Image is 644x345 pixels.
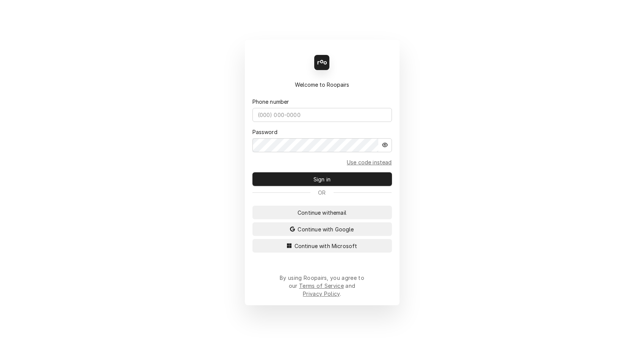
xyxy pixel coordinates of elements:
div: Or [252,189,392,197]
button: Continue withemail [252,206,392,219]
div: Welcome to Roopairs [252,81,392,89]
button: Sign in [252,172,392,186]
div: By using Roopairs, you agree to our and . [280,274,365,298]
button: Continue with Microsoft [252,239,392,253]
span: Continue with email [296,209,348,217]
a: Terms of Service [299,283,344,289]
label: Password [252,128,277,136]
a: Privacy Policy [303,290,340,297]
span: Sign in [312,175,332,183]
span: Continue with Microsoft [293,242,359,250]
button: Continue with Google [252,222,392,236]
a: Go to Email and code form [347,158,392,166]
span: Continue with Google [296,225,355,233]
input: (000) 000-0000 [252,108,392,122]
label: Phone number [252,98,289,106]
